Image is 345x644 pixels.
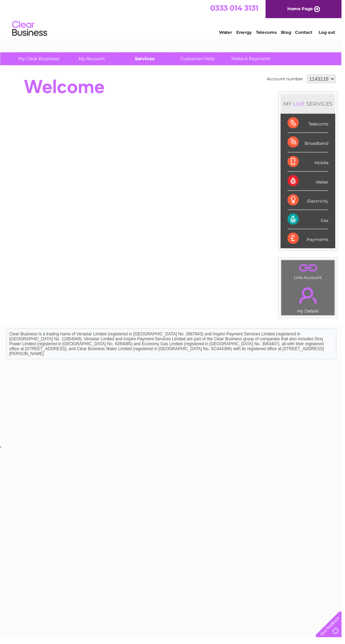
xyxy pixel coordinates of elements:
a: Blog [284,30,294,35]
div: Electricity [290,193,332,212]
div: MY SERVICES [283,95,339,115]
td: Link Account [284,262,338,285]
div: Clear Business is a trading name of Verastar Limited (registered in [GEOGRAPHIC_DATA] No. 3667643... [7,4,339,34]
a: Contact [298,30,315,35]
div: Mobile [290,154,332,173]
div: Gas [290,212,332,231]
a: Water [221,30,234,35]
div: Telecoms [290,115,332,134]
a: . [286,286,336,311]
td: Account number [268,74,308,86]
a: . [286,265,336,277]
div: Broadband [290,134,332,154]
a: Customer Help [171,53,229,66]
a: My Clear Business [10,53,68,66]
div: Payments [290,231,332,250]
a: Energy [239,30,254,35]
img: logo.png [12,18,48,40]
a: Log out [322,30,338,35]
a: Telecoms [258,30,280,35]
div: Water [290,173,332,193]
a: My Account [64,53,122,66]
a: Make A Payment [224,53,282,66]
a: Services [117,53,175,66]
a: 0333 014 3131 [212,4,261,12]
div: LIVE [295,101,309,108]
td: My Details [284,284,338,319]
